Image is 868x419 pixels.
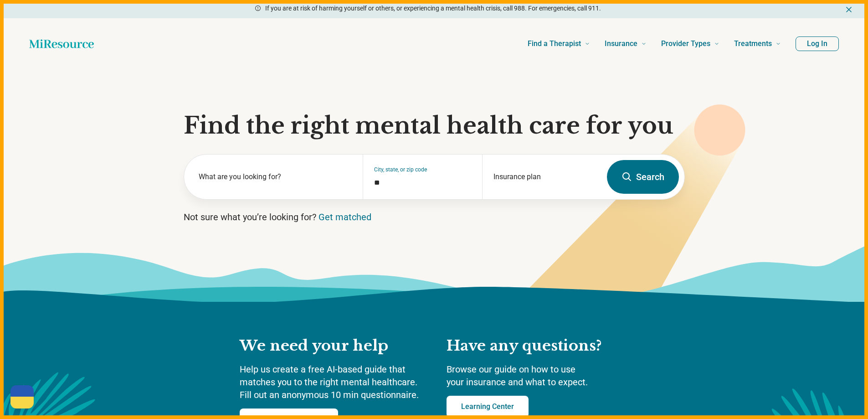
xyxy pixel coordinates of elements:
[447,363,629,388] p: Browse our guide on how to use your insurance and what to expect.
[528,37,581,50] span: Find a Therapist
[734,37,772,50] span: Treatments
[844,4,853,15] button: Dismiss
[318,212,371,222] a: Get matched
[796,36,839,51] button: Log In
[240,363,428,401] p: Help us create a free AI-based guide that matches you to the right mental healthcare. Fill out an...
[184,112,685,140] h1: Find the right mental health care for you
[605,26,647,62] a: Insurance
[240,336,428,356] h2: We need your help
[184,211,685,223] p: Not sure what you’re looking for?
[265,4,601,13] p: If you are at risk of harming yourself or others, or experiencing a mental health crisis, call 98...
[199,171,352,182] label: What are you looking for?
[528,26,590,62] a: Find a Therapist
[734,26,781,62] a: Treatments
[29,35,94,53] a: Home page
[605,37,637,50] span: Insurance
[661,37,710,50] span: Provider Types
[447,396,529,418] a: Learning Center
[661,26,719,62] a: Provider Types
[447,336,629,356] h2: Have any questions?
[607,160,679,194] button: Search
